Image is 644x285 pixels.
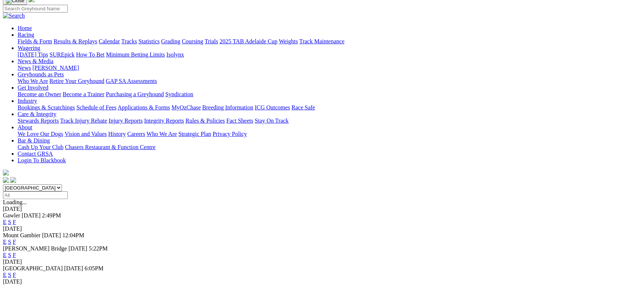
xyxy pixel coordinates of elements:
span: Gawler [3,212,20,219]
a: Chasers Restaurant & Function Centre [65,144,155,150]
img: Search [3,12,25,19]
div: [DATE] [3,278,641,285]
div: Care & Integrity [18,118,641,124]
a: 2025 TAB Adelaide Cup [220,38,277,44]
a: F [13,252,16,258]
a: E [3,252,7,258]
a: Integrity Reports [144,118,184,124]
div: News & Media [18,65,641,71]
div: Wagering [18,51,641,58]
a: Stewards Reports [18,118,59,124]
a: Tracks [121,38,137,44]
a: Schedule of Fees [76,104,116,111]
a: Racing [18,32,34,38]
a: Industry [18,98,37,104]
div: [DATE] [3,259,641,265]
a: [PERSON_NAME] [32,65,79,71]
a: News [18,65,31,71]
div: About [18,131,641,137]
a: E [3,239,7,245]
span: 6:05PM [85,265,104,271]
input: Select date [3,191,68,199]
span: [DATE] [64,265,83,271]
a: F [13,239,16,245]
div: [DATE] [3,226,641,232]
input: Search [3,5,68,12]
a: Calendar [99,38,120,44]
a: Applications & Forms [118,104,170,111]
a: Results & Replays [54,38,97,44]
a: About [18,124,32,130]
a: GAP SA Assessments [106,78,157,84]
img: twitter.svg [10,177,16,183]
a: S [8,239,11,245]
a: SUREpick [49,51,74,58]
a: Track Injury Rebate [60,118,107,124]
a: Become a Trainer [63,91,104,97]
img: logo-grsa-white.png [3,170,9,176]
div: Greyhounds as Pets [18,78,641,84]
a: History [108,131,126,137]
span: [GEOGRAPHIC_DATA] [3,265,63,271]
div: Racing [18,38,641,45]
a: Fields & Form [18,38,52,44]
a: Breeding Information [202,104,253,111]
a: Isolynx [166,51,184,58]
a: Greyhounds as Pets [18,71,64,77]
a: Grading [161,38,180,44]
a: Vision and Values [65,131,107,137]
a: [DATE] Tips [18,51,48,58]
a: Contact GRSA [18,151,53,157]
span: 5:22PM [89,245,108,252]
a: Coursing [182,38,203,44]
a: We Love Our Dogs [18,131,63,137]
a: Trials [205,38,218,44]
a: S [8,272,11,278]
a: E [3,272,7,278]
a: Weights [279,38,298,44]
span: Loading... [3,199,27,205]
a: Become an Owner [18,91,61,97]
a: Who We Are [147,131,177,137]
a: Strategic Plan [179,131,211,137]
a: Rules & Policies [185,118,225,124]
a: Careers [127,131,145,137]
a: Home [18,25,32,31]
a: Retire Your Greyhound [49,78,104,84]
span: [DATE] [22,212,41,219]
a: S [8,219,11,225]
a: Minimum Betting Limits [106,51,165,58]
span: Mount Gambier [3,232,41,238]
div: [DATE] [3,206,641,212]
a: E [3,219,7,225]
a: Privacy Policy [213,131,247,137]
a: Who We Are [18,78,48,84]
a: F [13,219,16,225]
a: Get Involved [18,84,48,91]
a: How To Bet [76,51,105,58]
div: Bar & Dining [18,144,641,151]
a: ICG Outcomes [255,104,290,111]
a: Wagering [18,45,40,51]
a: Statistics [139,38,160,44]
a: MyOzChase [172,104,201,111]
span: [PERSON_NAME] Bridge [3,245,67,252]
a: Injury Reports [108,118,143,124]
a: Track Maintenance [299,38,345,44]
a: Bar & Dining [18,137,50,144]
a: Fact Sheets [227,118,253,124]
a: Care & Integrity [18,111,56,117]
img: facebook.svg [3,177,9,183]
span: [DATE] [42,232,61,238]
a: Race Safe [291,104,315,111]
a: Stay On Track [255,118,288,124]
a: Syndication [165,91,193,97]
a: News & Media [18,58,54,64]
div: Industry [18,104,641,111]
span: [DATE] [69,245,88,252]
span: 2:49PM [42,212,61,219]
a: F [13,272,16,278]
a: Login To Blackbook [18,157,66,163]
a: Cash Up Your Club [18,144,63,150]
a: Bookings & Scratchings [18,104,75,111]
